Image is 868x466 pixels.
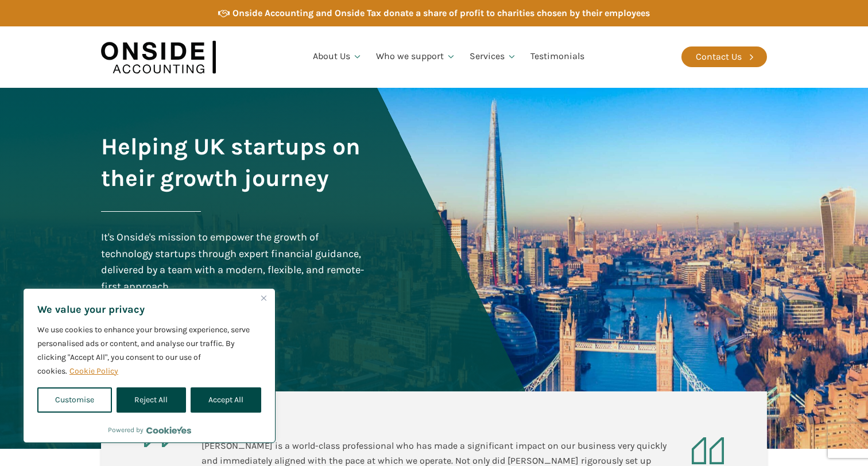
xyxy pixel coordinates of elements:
[306,37,369,76] a: About Us
[261,296,266,301] img: Close
[146,426,191,434] a: Visit CookieYes website
[101,35,216,79] img: Onside Accounting
[101,131,367,194] h1: Helping UK startups on their growth journey
[101,229,367,295] div: It's Onside's mission to empower the growth of technology startups through expert financial guida...
[369,37,463,76] a: Who we support
[37,302,261,316] p: We value your privacy
[191,387,261,413] button: Accept All
[37,323,261,378] p: We use cookies to enhance your browsing experience, serve personalised ads or content, and analys...
[232,6,650,21] div: Onside Accounting and Onside Tax donate a share of profit to charities chosen by their employees
[524,37,591,76] a: Testimonials
[117,387,185,413] button: Reject All
[37,387,112,413] button: Customise
[696,49,742,64] div: Contact Us
[108,424,191,436] div: Powered by
[69,366,119,376] a: Cookie Policy
[257,291,270,305] button: Close
[23,288,276,443] div: We value your privacy
[463,37,524,76] a: Services
[681,46,767,67] a: Contact Us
